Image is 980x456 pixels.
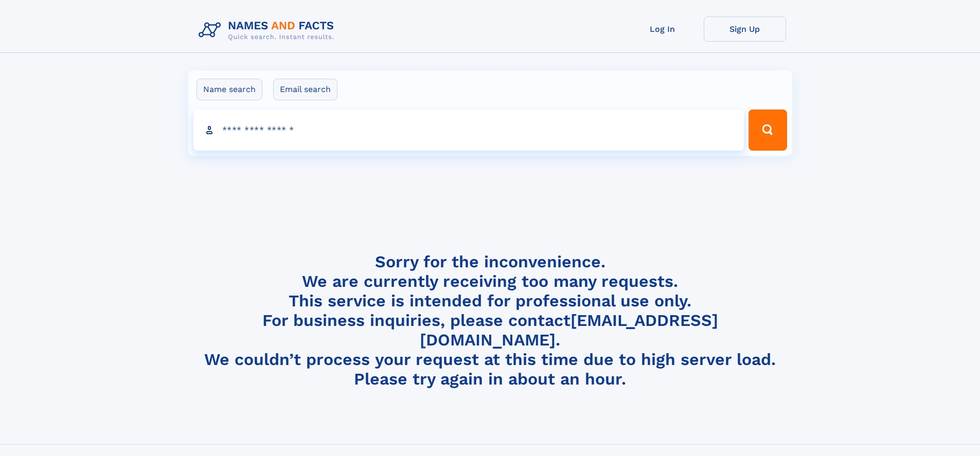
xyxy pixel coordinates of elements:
[420,311,718,350] a: [EMAIL_ADDRESS][DOMAIN_NAME]
[621,16,704,42] a: Log In
[273,79,337,100] label: Email search
[194,252,786,389] h4: Sorry for the inconvenience. We are currently receiving too many requests. This service is intend...
[704,16,786,42] a: Sign Up
[197,79,262,100] label: Name search
[193,110,744,151] input: search input
[749,110,787,151] button: Search Button
[194,16,343,44] img: Logo Names and Facts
